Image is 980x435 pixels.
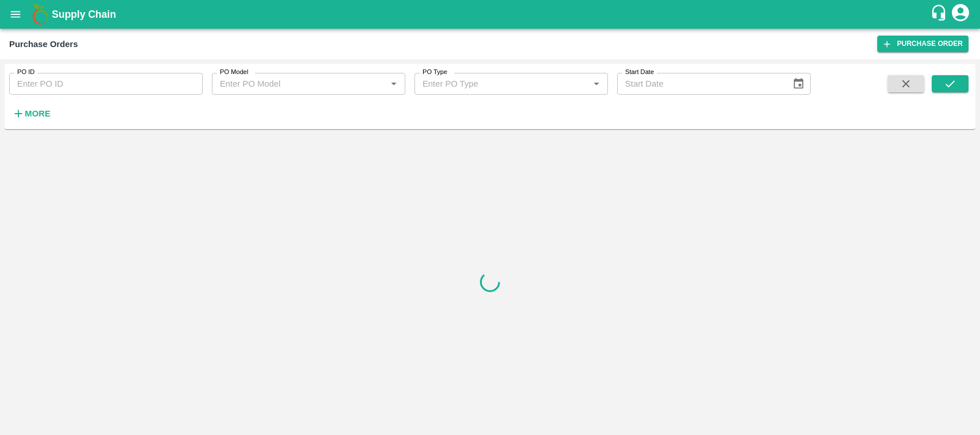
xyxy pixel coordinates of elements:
input: Enter PO ID [9,73,203,95]
button: open drawer [2,1,29,28]
div: account of current user [950,2,971,26]
div: Purchase Orders [9,37,78,52]
button: Open [589,76,604,91]
b: Supply Chain [52,9,116,20]
label: PO Type [423,68,447,77]
label: PO ID [17,68,34,77]
strong: More [25,109,51,118]
button: Open [386,76,401,91]
img: logo [29,3,52,26]
input: Enter PO Model [215,76,383,91]
input: Start Date [617,73,783,95]
button: More [9,104,53,123]
button: Choose date [788,73,809,95]
a: Purchase Order [877,36,969,52]
input: Enter PO Type [418,76,586,91]
label: PO Model [220,68,249,77]
label: Start Date [625,68,654,77]
a: Supply Chain [52,6,930,22]
div: customer-support [930,4,950,25]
